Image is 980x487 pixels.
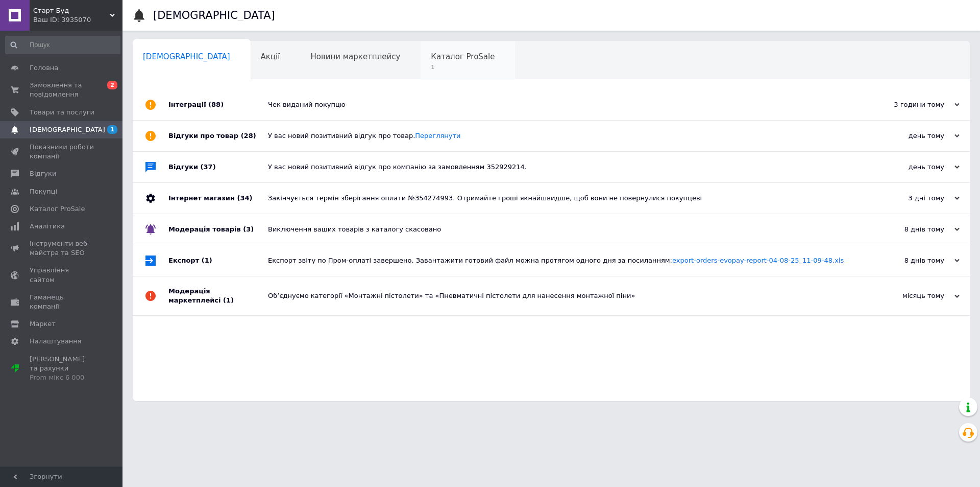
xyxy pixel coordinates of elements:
span: Покупці [30,187,57,196]
span: (37) [201,163,216,171]
h1: [DEMOGRAPHIC_DATA] [153,9,275,21]
span: Гаманець компанії [30,293,94,311]
span: [DEMOGRAPHIC_DATA] [143,52,230,61]
div: Чек виданий покупцю [268,100,857,109]
span: Головна [30,63,58,73]
div: У вас новий позитивний відгук про товар. [268,131,857,141]
div: 8 днів тому [857,256,960,265]
span: Аналітика [30,222,65,231]
input: Пошук [5,36,120,54]
span: Товари та послуги [30,108,94,117]
div: Модерація маркетплейсі [168,276,268,315]
span: Інструменти веб-майстра та SEO [30,239,94,258]
span: [DEMOGRAPHIC_DATA] [30,125,105,134]
div: Інтеграції [168,89,268,120]
div: У вас новий позитивний відгук про компанію за замовленням 352929214. [268,163,857,172]
span: (28) [241,132,256,140]
span: Налаштування [30,337,82,346]
div: Експорт [168,245,268,276]
div: Відгуки [168,152,268,182]
div: 3 години тому [857,100,960,109]
span: Показники роботи компанії [30,143,94,161]
span: (1) [223,296,234,304]
span: Новини маркетплейсу [310,52,400,61]
div: Prom мікс 6 000 [30,373,94,382]
div: Експорт звіту по Пром-оплаті завершено. Завантажити готовий файл можна протягом одного дня за пос... [268,256,857,265]
div: 8 днів тому [857,225,960,234]
div: Закінчується термін зберігання оплати №354274993. Отримайте гроші якнайшвидше, щоб вони не поверн... [268,194,857,203]
span: Каталог ProSale [30,204,85,214]
span: Відгуки [30,169,56,178]
span: (34) [237,194,252,202]
span: (3) [243,225,254,233]
div: Об’єднуємо категорії «Монтажні пістолети» та «Пневматичні пістолети для нанесення монтажної піни» [268,291,857,300]
span: Старт Буд [33,6,110,15]
a: Переглянути [415,132,460,140]
div: 3 дні тому [857,194,960,203]
a: export-orders-evopay-report-04-08-25_11-09-48.xls [672,257,844,264]
span: Маркет [30,319,56,329]
div: Інтернет магазин [168,183,268,214]
div: Ваш ID: 3935070 [33,15,122,25]
div: день тому [857,163,960,172]
div: день тому [857,131,960,141]
span: 2 [107,81,117,89]
span: (1) [202,257,212,264]
div: Відгуки про товар [168,121,268,151]
span: 1 [431,63,495,71]
div: Модерація товарів [168,214,268,245]
div: місяць тому [857,291,960,300]
span: [PERSON_NAME] та рахунки [30,355,94,383]
span: Акції [261,52,280,61]
div: Виключення ваших товарів з каталогу скасовано [268,225,857,234]
span: (88) [208,101,224,108]
span: Управління сайтом [30,266,94,284]
span: Каталог ProSale [431,52,495,61]
span: Замовлення та повідомлення [30,81,94,99]
span: 1 [107,125,117,134]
